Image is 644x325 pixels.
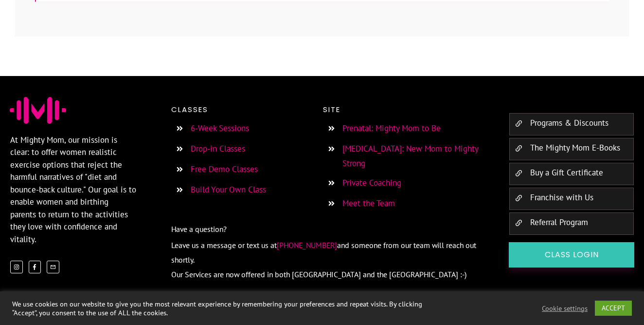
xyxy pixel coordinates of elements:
a: Cookie settings [542,304,588,313]
span: and someone from our team will reach out shortly. [171,240,476,265]
p: Site [323,103,489,116]
a: [MEDICAL_DATA]: New Mom to Mighty Strong [342,143,478,169]
a: Build Your Own Class [191,184,266,195]
span: Class Login [521,249,622,260]
a: Franchise with Us [530,192,593,203]
a: [PHONE_NUMBER] [277,239,337,250]
a: Free Demo Classes [191,164,258,174]
a: The Mighty Mom E-Books [530,142,620,153]
a: Private Coaching [342,177,401,188]
span: [PHONE_NUMBER] [277,240,337,250]
span: Leave us a message or text us at [171,240,277,250]
p: At Mighty Mom, our mission is clear: to offer women realistic exercise options that reject the ha... [10,134,136,246]
a: Drop-in Classes [191,143,245,154]
p: Classes [171,103,315,116]
div: We use cookies on our website to give you the most relevant experience by remembering your prefer... [12,300,446,317]
a: ACCEPT [595,301,632,316]
a: 6-Week Sessions [191,123,249,134]
a: Programs & Discounts [530,117,608,128]
span: Our Services are now offered in both [GEOGRAPHIC_DATA] and the [GEOGRAPHIC_DATA] :-) [171,269,466,279]
img: Favicon Jessica Sennet Mighty Mom Prenatal Postpartum Mom & Baby Fitness Programs Toronto Ontario... [10,97,66,123]
span: Have a question? [171,224,227,234]
a: Class Login [509,242,634,268]
a: Buy a Gift Certificate [530,167,603,178]
a: Meet the Team [342,198,395,209]
a: Prenatal: Mighty Mom to Be [342,123,441,134]
a: Referral Program [530,217,588,228]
